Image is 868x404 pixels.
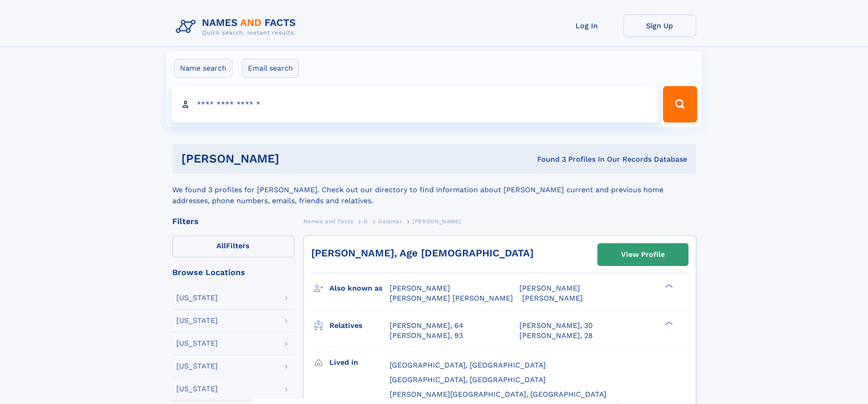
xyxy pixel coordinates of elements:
span: [GEOGRAPHIC_DATA], [GEOGRAPHIC_DATA] [390,361,546,369]
div: We found 3 profiles for [PERSON_NAME]. Check out our directory to find information about [PERSON_... [172,174,696,206]
div: Browse Locations [172,268,294,276]
div: [US_STATE] [176,294,218,302]
a: View Profile [598,244,688,266]
a: [PERSON_NAME], 93 [390,331,463,341]
a: [PERSON_NAME], 28 [519,331,593,341]
a: Log In [550,15,623,37]
div: ❯ [663,320,673,326]
div: [US_STATE] [176,363,218,370]
div: View Profile [621,244,665,265]
h3: Also known as [329,281,390,296]
span: [PERSON_NAME] [PERSON_NAME] [390,294,513,302]
span: Geismar [378,218,402,225]
span: [PERSON_NAME] [522,294,583,302]
div: [US_STATE] [176,317,218,324]
h3: Relatives [329,318,390,333]
div: ❯ [663,283,673,289]
span: All [216,241,226,250]
span: [PERSON_NAME] [519,284,580,292]
img: Logo Names and Facts [172,15,303,39]
div: Found 3 Profiles In Our Records Database [408,154,687,164]
a: Sign Up [623,15,696,37]
span: [PERSON_NAME][GEOGRAPHIC_DATA], [GEOGRAPHIC_DATA] [390,390,606,399]
span: G [364,218,368,225]
a: [PERSON_NAME], 30 [519,321,593,331]
span: [PERSON_NAME] [390,284,450,292]
input: search input [171,86,659,123]
a: G [364,215,368,227]
h3: Lived in [329,355,390,370]
a: Names and Facts [303,215,354,227]
div: [US_STATE] [176,385,218,393]
a: [PERSON_NAME], 64 [390,321,463,331]
h1: [PERSON_NAME] [181,153,408,164]
span: [GEOGRAPHIC_DATA], [GEOGRAPHIC_DATA] [390,375,546,384]
a: [PERSON_NAME], Age [DEMOGRAPHIC_DATA] [311,247,534,259]
label: Email search [242,59,299,78]
label: Filters [172,235,294,257]
label: Name search [174,59,232,78]
div: [US_STATE] [176,340,218,347]
a: Geismar [378,215,402,227]
div: Filters [172,217,294,225]
span: [PERSON_NAME] [412,218,461,225]
button: Search Button [663,86,697,123]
